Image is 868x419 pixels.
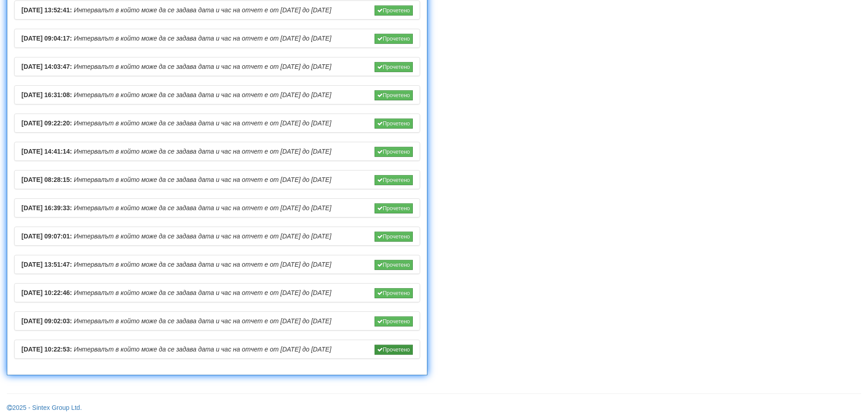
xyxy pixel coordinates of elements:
[21,346,72,353] b: [DATE] 10:22:53:
[21,289,72,296] b: [DATE] 10:22:46:
[21,261,72,268] b: [DATE] 13:51:47:
[21,317,72,325] b: [DATE] 09:02:03:
[375,34,413,44] button: Прочетено
[74,204,331,212] i: Интервалът в който може да се задава дата и час на отчет е от [DATE] до [DATE]
[21,63,72,70] b: [DATE] 14:03:47:
[74,233,331,240] i: Интервалът в който може да се задава дата и час на отчет е от [DATE] до [DATE]
[74,176,331,183] i: Интервалът в който може да се задава дата и час на отчет е от [DATE] до [DATE]
[74,63,331,70] i: Интервалът в който може да се задава дата и час на отчет е от [DATE] до [DATE]
[21,91,72,98] b: [DATE] 16:31:08:
[21,176,72,183] b: [DATE] 08:28:15:
[7,404,82,411] a: 2025 - Sintex Group Ltd.
[74,346,331,353] i: Интервалът в който може да се задава дата и час на отчет е от [DATE] до [DATE]
[375,316,413,326] button: Прочетено
[375,119,413,129] button: Прочетено
[375,175,413,185] button: Прочетено
[74,289,331,296] i: Интервалът в който може да се задава дата и час на отчет е от [DATE] до [DATE]
[21,119,72,127] b: [DATE] 09:22:20:
[375,5,413,16] button: Прочетено
[375,147,413,157] button: Прочетено
[375,62,413,72] button: Прочетено
[375,203,413,213] button: Прочетено
[74,6,331,14] i: Интервалът в който може да се задава дата и час на отчет е от [DATE] до [DATE]
[74,317,331,325] i: Интервалът в който може да се задава дата и час на отчет е от [DATE] до [DATE]
[375,260,413,270] button: Прочетено
[375,90,413,100] button: Прочетено
[375,345,413,355] button: Прочетено
[375,232,413,242] button: Прочетено
[21,148,72,155] b: [DATE] 14:41:14:
[21,35,72,42] b: [DATE] 09:04:17:
[74,91,331,98] i: Интервалът в който може да се задава дата и час на отчет е от [DATE] до [DATE]
[74,119,331,127] i: Интервалът в който може да се задава дата и час на отчет е от [DATE] до [DATE]
[74,261,331,268] i: Интервалът в който може да се задава дата и час на отчет е от [DATE] до [DATE]
[74,148,331,155] i: Интервалът в който може да се задава дата и час на отчет е от [DATE] до [DATE]
[74,35,331,42] i: Интервалът в който може да се задава дата и час на отчет е от [DATE] до [DATE]
[21,204,72,212] b: [DATE] 16:39:33:
[21,233,72,240] b: [DATE] 09:07:01:
[375,288,413,298] button: Прочетено
[21,6,72,14] b: [DATE] 13:52:41:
